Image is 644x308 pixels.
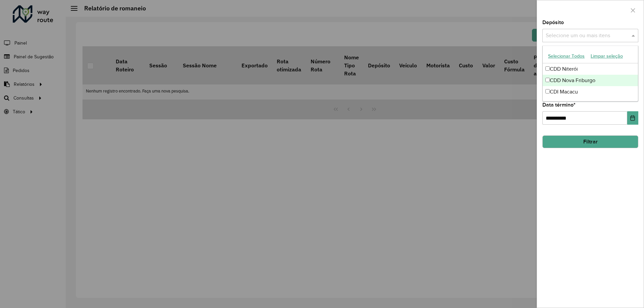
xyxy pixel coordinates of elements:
[542,18,564,26] label: Depósito
[543,63,638,75] div: CDD Niterói
[627,111,638,125] button: Choose Date
[542,46,638,102] ng-dropdown-panel: Options list
[543,86,638,98] div: CDI Macacu
[588,51,626,61] button: Limpar seleção
[545,51,588,61] button: Selecionar Todos
[543,75,638,86] div: CDD Nova Friburgo
[542,101,576,109] label: Data término
[542,135,638,148] button: Filtrar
